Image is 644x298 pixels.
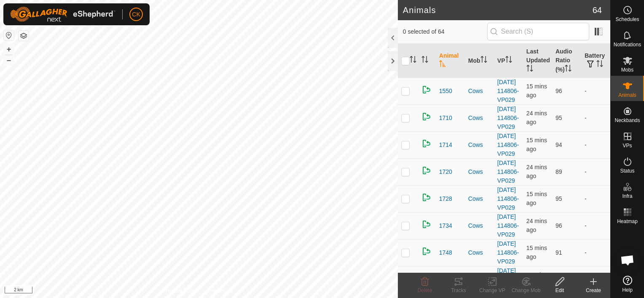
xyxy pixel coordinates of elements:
span: 1710 [439,114,452,122]
p-sorticon: Activate to sort [565,66,572,73]
span: Delete [418,287,432,293]
a: [DATE] 114806-VP029 [497,240,519,265]
div: Cows [468,221,491,230]
span: Status [620,168,634,173]
span: Animals [618,93,636,98]
div: Cows [468,141,491,149]
a: Contact Us [207,287,232,295]
p-sorticon: Activate to sort [421,57,428,64]
span: VPs [623,143,632,148]
span: Help [622,287,633,293]
td: - [581,131,610,158]
h2: Animals [403,5,593,15]
button: – [4,55,14,65]
p-sorticon: Activate to sort [505,57,512,64]
a: [DATE] 114806-VP029 [497,160,519,184]
span: 12 Sept 2025, 6:05 pm [526,164,547,179]
th: Last Updated [523,44,552,78]
span: Heatmap [617,219,638,224]
div: Open chat [615,247,640,273]
p-sorticon: Activate to sort [410,57,416,64]
div: Cows [468,168,491,176]
div: Change VP [475,287,509,294]
td: - [581,77,610,104]
div: Cows [468,194,491,203]
button: Reset Map [4,30,14,40]
td: - [581,239,610,266]
p-sorticon: Activate to sort [480,57,487,64]
span: 12 Sept 2025, 6:04 pm [526,218,547,233]
td: - [581,266,610,293]
button: Map Layers [19,31,29,41]
span: 12 Sept 2025, 6:13 pm [526,83,547,98]
span: 1728 [439,194,452,203]
div: Tracks [442,287,475,294]
td: - [581,104,610,131]
img: returning on [421,165,432,176]
a: [DATE] 114806-VP029 [497,213,519,238]
th: Audio Ratio (%) [552,44,581,78]
span: Neckbands [614,118,640,123]
span: 89 [555,168,562,175]
img: returning on [421,85,432,95]
button: + [4,44,14,54]
th: Battery [581,44,610,78]
div: Create [577,287,610,294]
img: returning on [421,192,432,202]
div: Cows [468,248,491,257]
a: Privacy Policy [166,287,197,295]
a: [DATE] 114806-VP029 [497,133,519,157]
span: 64 [593,4,602,16]
p-sorticon: Activate to sort [596,61,603,68]
p-sorticon: Activate to sort [439,61,446,68]
span: 96 [555,222,562,229]
span: 12 Sept 2025, 6:04 pm [526,110,547,125]
span: 91 [555,249,562,256]
span: 12 Sept 2025, 6:13 pm [526,137,547,152]
img: Gallagher Logo [10,7,115,22]
a: [DATE] 114806-VP029 [497,79,519,103]
span: Mobs [621,67,633,72]
p-sorticon: Activate to sort [526,66,533,73]
span: 1720 [439,168,452,176]
span: CK [132,10,140,19]
span: Schedules [615,17,639,22]
span: 12 Sept 2025, 6:13 pm [526,271,547,287]
th: Mob [465,44,494,78]
img: returning on [421,138,432,149]
span: 94 [555,141,562,148]
span: 1550 [439,87,452,96]
th: Animal [436,44,465,78]
div: Edit [543,287,577,294]
span: 95 [555,195,562,202]
a: [DATE] 114806-VP029 [497,106,519,130]
input: Search (S) [487,23,589,40]
span: 0 selected of 64 [403,27,487,36]
span: 96 [555,88,562,94]
div: Change Mob [509,287,543,294]
img: returning on [421,246,432,256]
div: Cows [468,114,491,122]
a: [DATE] 185042-VP001 [497,267,519,292]
td: - [581,158,610,185]
span: Infra [622,194,632,199]
td: - [581,212,610,239]
a: [DATE] 114806-VP029 [497,186,519,211]
span: Notifications [614,42,641,47]
th: VP [494,44,523,78]
span: 1748 [439,248,452,257]
td: - [581,185,610,212]
a: Help [611,272,644,296]
div: Cows [468,87,491,96]
span: 12 Sept 2025, 6:13 pm [526,191,547,206]
span: 95 [555,114,562,121]
span: 1734 [439,221,452,230]
span: 12 Sept 2025, 6:14 pm [526,245,547,260]
img: returning on [421,112,432,122]
span: 1714 [439,141,452,149]
img: returning on [421,219,432,229]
